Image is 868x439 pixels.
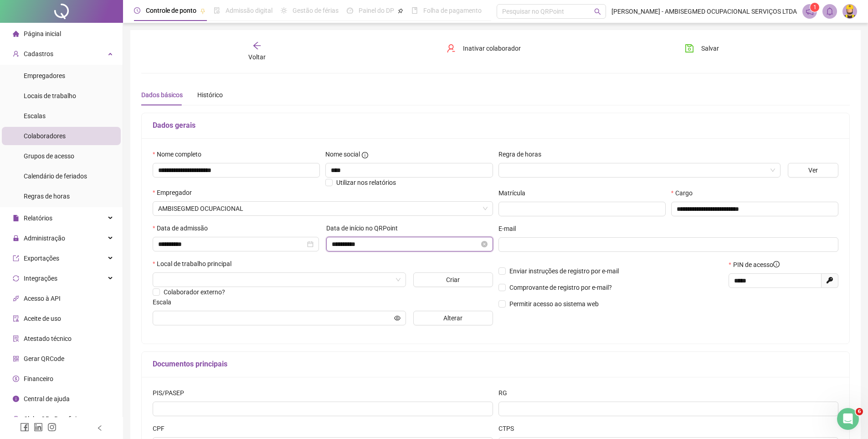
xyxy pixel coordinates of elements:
label: Empregador [153,188,198,198]
span: Exportações [24,255,59,262]
span: info-circle [773,261,780,267]
button: Alterar [413,311,493,325]
img: 33267 [843,5,857,18]
span: Permitir acesso ao sistema web [509,300,599,308]
span: facebook [20,423,29,432]
label: E-mail [498,224,522,234]
span: solution [13,335,19,342]
span: export [13,255,19,261]
span: [PERSON_NAME] - AMBISEGMED OCUPACIONAL SERVIÇOS LTDA [611,6,797,16]
span: search [594,8,601,15]
span: instagram [47,423,56,432]
label: Cargo [671,188,699,198]
span: clock-circle [134,7,140,14]
label: Matrícula [498,188,531,198]
span: Regras de horas [24,193,70,200]
button: Inativar colaborador [440,41,528,56]
span: dashboard [347,7,353,14]
span: Escalas [24,112,46,120]
span: Colaborador externo? [164,288,225,296]
sup: 1 [810,3,819,12]
span: Comprovante de registro por e-mail? [509,284,612,291]
span: Enviar instruções de registro por e-mail [509,267,619,275]
span: AMBISEGMED OCUPACIONAL SERVIÇOS LTDA [158,202,488,215]
button: Salvar [678,41,726,56]
div: Dados básicos [141,90,183,100]
label: RG [498,388,513,398]
span: Folha de pagamento [423,7,482,14]
label: CTPS [498,423,520,434]
span: Nome social [325,149,360,159]
h5: Documentos principais [153,359,838,370]
span: Financeiro [24,375,53,382]
span: Locais de trabalho [24,92,76,99]
span: Empregadores [24,72,65,79]
span: Colaboradores [24,132,66,140]
label: Local de trabalho principal [153,259,237,269]
span: lock [13,235,19,241]
span: bell [826,7,834,16]
span: book [411,7,418,14]
span: eye [394,315,401,321]
button: Ver [788,163,838,178]
span: Acesso à API [24,295,61,302]
span: arrow-left [252,41,262,50]
span: Controle de ponto [146,7,196,14]
span: Grupos de acesso [24,152,74,160]
div: Histórico [197,90,223,100]
span: Integrações [24,275,57,282]
span: Criar [446,275,460,285]
label: Data de admissão [153,223,214,233]
span: linkedin [34,423,43,432]
span: file-done [214,7,220,14]
span: save [685,44,694,53]
span: Admissão digital [226,7,272,14]
iframe: Intercom live chat [837,408,859,430]
span: Ver [808,165,818,175]
span: Central de ajuda [24,395,70,402]
h5: Dados gerais [153,120,838,131]
span: Gerar QRCode [24,355,64,362]
span: info-circle [13,396,19,402]
label: Nome completo [153,149,207,159]
label: Regra de horas [498,149,547,159]
span: Painel do DP [359,7,394,14]
span: Cadastros [24,50,53,57]
span: 6 [856,408,863,415]
span: Salvar [701,43,719,53]
span: PIN de acesso [733,260,780,270]
span: Aceite de uso [24,315,61,322]
span: Alterar [443,313,462,323]
span: Atestado técnico [24,335,72,342]
span: pushpin [200,8,205,14]
span: notification [806,7,814,16]
span: sun [281,7,287,14]
span: Relatórios [24,214,52,222]
span: dollar [13,376,19,382]
span: user-delete [447,44,456,53]
span: home [13,31,19,37]
span: Página inicial [24,30,61,37]
span: user-add [13,51,19,57]
label: Data de início no QRPoint [326,223,404,233]
span: Voltar [248,53,266,61]
span: info-circle [362,152,368,158]
label: Escala [153,297,177,307]
span: gift [13,416,19,422]
span: sync [13,275,19,282]
span: left [97,425,103,431]
span: close-circle [481,241,488,247]
span: Gestão de férias [293,7,339,14]
span: Administração [24,235,65,242]
span: pushpin [398,8,403,14]
label: CPF [153,423,170,434]
span: api [13,295,19,302]
span: Utilizar nos relatórios [336,179,396,186]
span: 1 [813,4,817,10]
span: qrcode [13,355,19,362]
span: Calendário de feriados [24,172,87,180]
label: PIS/PASEP [153,388,190,398]
span: Clube QR - Beneficios [24,415,83,423]
span: file [13,215,19,221]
